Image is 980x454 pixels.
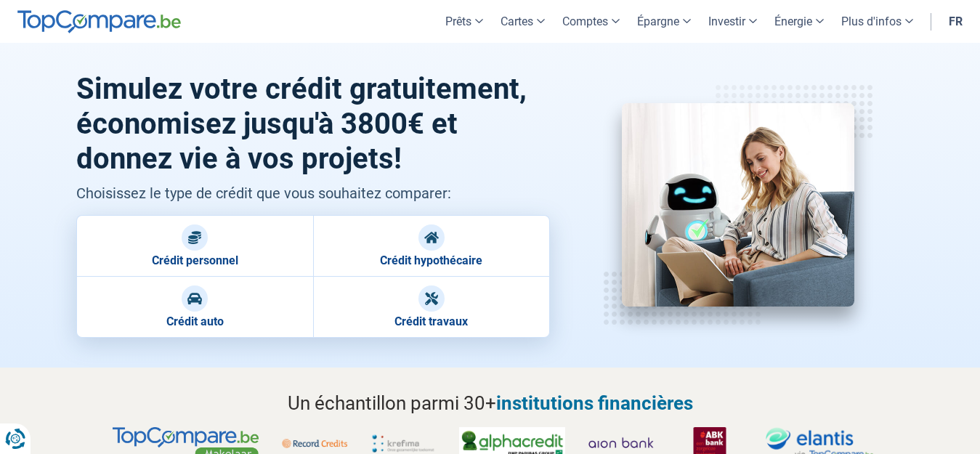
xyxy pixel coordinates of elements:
[424,230,439,245] img: Crédit hypothécaire
[496,392,693,414] span: institutions financières
[17,10,181,33] img: TopCompare
[76,389,904,417] h2: Un échantillon parmi 30+
[76,215,313,276] a: Crédit personnel Crédit personnel
[187,291,202,306] img: Crédit auto
[187,230,202,245] img: Crédit personnel
[76,182,551,204] p: Choisissez le type de crédit que vous souhaitez comparer:
[313,215,550,276] a: Crédit hypothécaire Crédit hypothécaire
[622,103,854,307] img: crédit consommation
[76,276,313,338] a: Crédit auto Crédit auto
[76,72,551,177] h1: Simulez votre crédit gratuitement, économisez jusqu'à 3800€ et donnez vie à vos projets!
[313,276,550,338] a: Crédit travaux Crédit travaux
[424,291,439,306] img: Crédit travaux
